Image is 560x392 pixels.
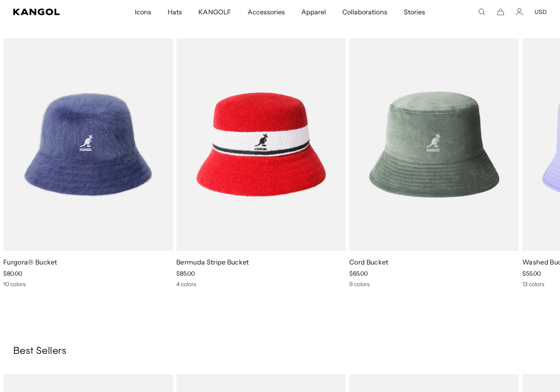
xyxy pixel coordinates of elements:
[176,38,346,251] img: Bermuda Stripe Bucket
[3,38,173,251] img: Furgora® Bucket
[3,258,57,266] a: Furgora® Bucket
[349,38,519,251] img: Cord Bucket
[176,270,195,277] span: $85.00
[478,8,485,16] summary: Search here
[13,9,89,15] a: Kangol
[522,270,541,277] span: $55.00
[176,258,249,266] a: Bermuda Stripe Bucket
[349,280,519,288] div: 9 colors
[346,38,519,288] div: 5 of 5
[13,345,547,358] h3: Best Sellers
[516,8,523,16] a: Account
[3,280,173,288] div: 10 colors
[535,8,547,16] button: USD
[173,38,346,288] div: 4 of 5
[349,270,368,277] span: $65.00
[3,270,22,277] span: $80.00
[497,8,504,16] button: Cart
[176,280,346,288] div: 4 colors
[349,258,389,266] a: Cord Bucket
